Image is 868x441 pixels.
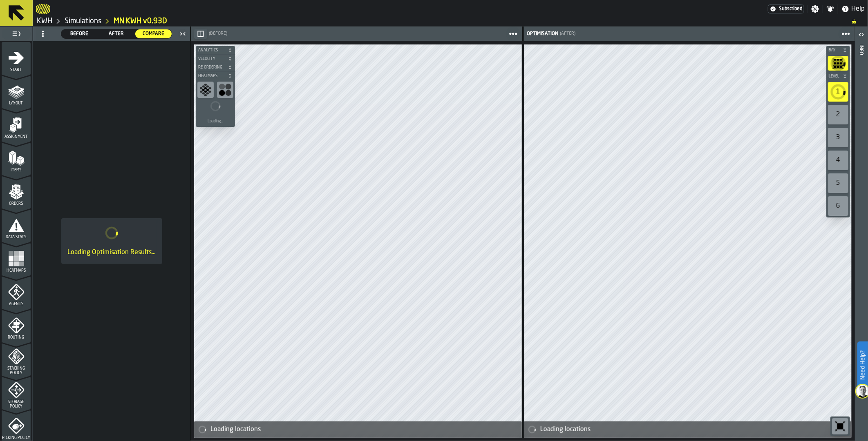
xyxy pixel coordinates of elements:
[855,27,868,441] header: Info
[823,5,838,13] label: button-toggle-Notifications
[808,5,823,13] label: button-toggle-Settings
[540,425,848,434] div: Loading locations
[526,31,559,37] div: Optimisation
[197,74,226,78] span: Heatmaps
[826,72,850,80] button: button-
[834,420,847,433] svg: Reset zoom and position
[196,63,235,71] button: button-
[826,54,850,72] div: button-toolbar-undefined
[65,17,101,26] a: link-to-/wh/i/4fb45246-3b77-4bb5-b880-c337c3c5facb
[2,75,31,108] li: menu Layout
[68,248,156,257] div: Loading Optimisation Results...
[177,29,188,39] label: button-toggle-Close me
[196,420,242,436] a: logo-header
[2,28,31,40] label: button-toggle-Toggle Full Menu
[2,209,31,242] li: menu Data Stats
[2,343,31,376] li: menu Stacking Policy
[827,74,841,79] span: Level
[859,43,864,439] div: Info
[135,29,172,38] div: thumb
[208,119,223,124] div: Loading...
[2,335,31,340] span: Routing
[196,55,235,63] button: button-
[139,30,168,38] span: Compare
[826,149,850,172] div: button-toolbar-undefined
[851,4,865,14] span: Help
[828,82,848,102] div: 1
[2,135,31,139] span: Assignment
[768,4,804,13] a: link-to-/wh/i/4fb45246-3b77-4bb5-b880-c337c3c5facb/settings/billing
[2,142,31,175] li: menu Items
[826,80,850,103] div: button-toolbar-undefined
[215,80,235,100] div: button-toolbar-undefined
[828,173,848,193] div: 5
[102,30,132,38] span: After
[36,16,865,26] nav: Breadcrumb
[828,105,848,124] div: 2
[2,436,31,440] span: Picking Policy
[856,28,867,43] label: button-toggle-Open
[197,65,226,70] span: Re-Ordering
[2,168,31,173] span: Items
[114,17,167,26] a: link-to-/wh/i/4fb45246-3b77-4bb5-b880-c337c3c5facb/simulations/9a3e131b-115d-451a-9747-8da16b6b1e32
[197,48,226,53] span: Analytics
[2,101,31,106] span: Layout
[2,302,31,306] span: Agents
[826,103,850,126] div: button-toolbar-undefined
[2,176,31,208] li: menu Orders
[196,46,235,54] button: button-
[98,29,135,39] label: button-switch-multi-After
[135,29,172,39] label: button-switch-multi-Compare
[194,421,522,438] div: alert-Loading locations
[2,235,31,239] span: Data Stats
[828,151,848,170] div: 4
[199,83,212,96] svg: show zones
[2,243,31,275] li: menu Heatmaps
[2,268,31,273] span: Heatmaps
[826,172,850,195] div: button-toolbar-undefined
[826,126,850,149] div: button-toolbar-undefined
[2,68,31,72] span: Start
[194,29,207,39] button: button-
[98,29,135,38] div: thumb
[768,4,804,13] div: Menu Subscription
[36,2,50,16] a: logo-header
[826,46,850,54] button: button-
[61,29,98,38] div: thumb
[37,17,52,26] a: link-to-/wh/i/4fb45246-3b77-4bb5-b880-c337c3c5facb
[210,425,519,434] div: Loading locations
[2,276,31,309] li: menu Agents
[560,31,576,36] span: (After)
[197,57,226,61] span: Velocity
[826,195,850,217] div: button-toolbar-undefined
[858,342,867,388] label: Need Help?
[209,31,227,36] span: (Before)
[524,421,852,438] div: alert-Loading locations
[828,196,848,216] div: 6
[196,80,215,100] div: button-toolbar-undefined
[196,72,235,80] button: button-
[828,128,848,147] div: 3
[2,377,31,409] li: menu Storage Policy
[779,6,802,12] span: Subscribed
[2,310,31,342] li: menu Routing
[2,366,31,375] span: Stacking Policy
[838,4,868,14] label: button-toggle-Help
[827,48,841,53] span: Bay
[2,400,31,409] span: Storage Policy
[2,202,31,206] span: Orders
[61,29,98,39] label: button-switch-multi-Before
[830,417,850,436] div: button-toolbar-undefined
[65,30,94,38] span: Before
[2,42,31,75] li: menu Start
[219,83,232,96] svg: show consignee
[2,109,31,142] li: menu Assignment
